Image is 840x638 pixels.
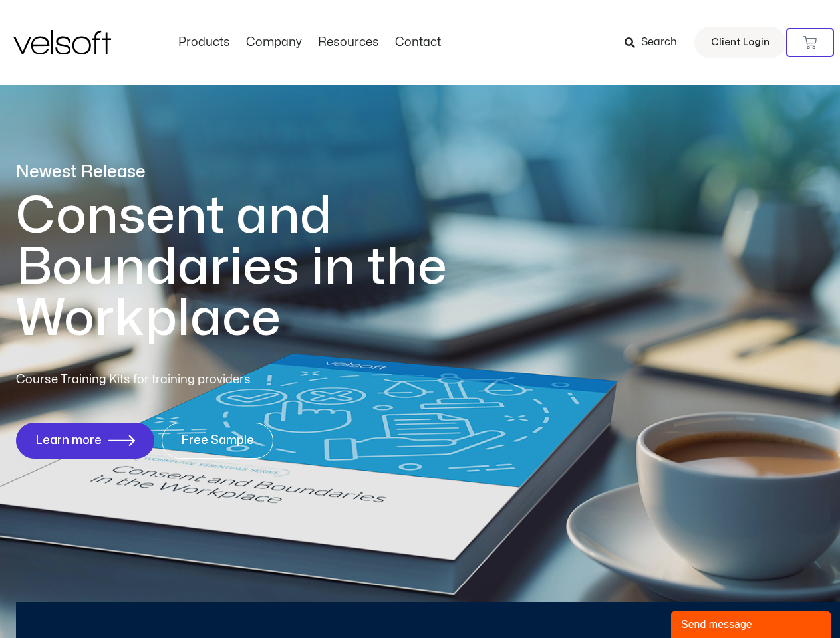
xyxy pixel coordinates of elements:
[35,434,102,447] span: Learn more
[162,423,273,459] a: Free Sample
[711,34,770,51] span: Client Login
[16,161,501,184] p: Newest Release
[181,434,254,447] span: Free Sample
[310,35,387,50] a: ResourcesMenu Toggle
[625,31,686,54] a: Search
[641,34,677,51] span: Search
[16,191,501,344] h1: Consent and Boundaries in the Workplace
[16,423,154,459] a: Learn more
[13,30,111,54] img: Velsoft Training Materials
[238,35,310,50] a: CompanyMenu Toggle
[694,27,786,58] a: Client Login
[671,609,833,638] iframe: chat widget
[16,371,347,389] p: Course Training Kits for training providers
[387,35,449,50] a: ContactMenu Toggle
[170,35,238,50] a: ProductsMenu Toggle
[170,35,449,50] nav: Menu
